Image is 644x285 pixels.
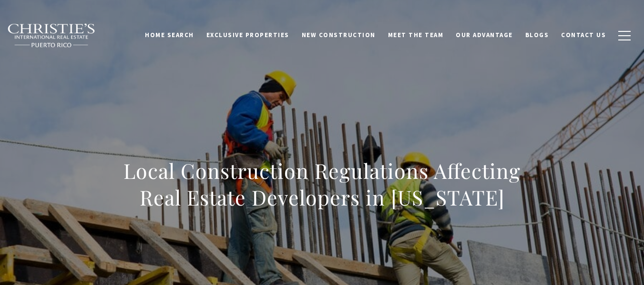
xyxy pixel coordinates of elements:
[200,26,296,44] a: Exclusive Properties
[302,31,376,39] span: New Construction
[525,31,549,39] span: Blogs
[519,26,555,44] a: Blogs
[450,26,519,44] a: Our Advantage
[456,31,513,39] span: Our Advantage
[206,31,289,39] span: Exclusive Properties
[139,26,200,44] a: Home Search
[561,31,606,39] span: Contact Us
[382,26,450,44] a: Meet the Team
[112,157,532,211] h1: Local Construction Regulations Affecting Real Estate Developers in [US_STATE]
[7,23,96,48] img: Christie's International Real Estate black text logo
[296,26,382,44] a: New Construction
